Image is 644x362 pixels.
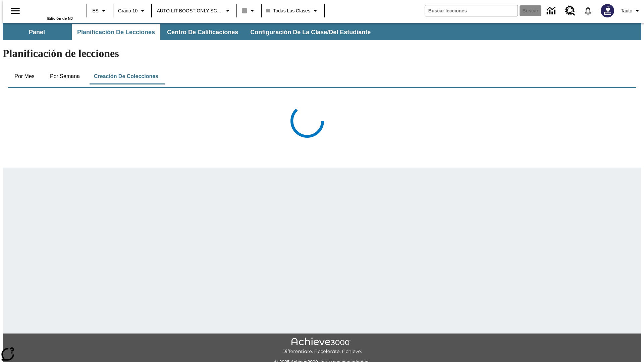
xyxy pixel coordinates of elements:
[45,68,85,84] button: Por semana
[5,1,25,21] button: Abrir el menú lateral
[266,7,310,14] span: Todas las clases
[162,24,244,40] button: Centro de calificaciones
[29,28,45,36] span: Panel
[3,23,641,40] div: Subbarra de navegación
[579,2,597,19] a: Notificaciones
[29,3,73,16] a: Portada
[597,2,618,19] button: Escoja un nuevo avatar
[154,5,234,17] button: Escuela: AUTO LIT BOOST ONLY SCHOOL, Seleccione su escuela
[264,5,322,17] button: Clase: Todas las clases, Selecciona una clase
[77,28,155,36] span: Planificación de lecciones
[29,2,73,20] div: Portada
[245,24,376,40] button: Configuración de la clase/del estudiante
[47,16,73,20] span: Edición de NJ
[3,24,70,40] button: Panel
[167,28,238,36] span: Centro de calificaciones
[118,7,138,14] span: Grado 10
[157,7,223,14] span: AUTO LIT BOOST ONLY SCHOOL
[543,2,561,20] a: Centro de información
[89,5,111,17] button: Lenguaje: ES, Selecciona un idioma
[425,5,518,16] input: Buscar campo
[92,7,99,14] span: ES
[89,68,164,84] button: Creación de colecciones
[282,338,362,355] img: Achieve3000 Differentiate Accelerate Achieve
[601,4,614,17] img: Avatar
[250,28,371,36] span: Configuración de la clase/del estudiante
[561,2,579,20] a: Centro de recursos, Se abrirá en una pestaña nueva.
[8,68,41,84] button: Por mes
[3,24,377,40] div: Subbarra de navegación
[72,24,160,40] button: Planificación de lecciones
[618,5,644,17] button: Perfil/Configuración
[3,47,641,60] h1: Planificación de lecciones
[115,5,149,17] button: Grado: Grado 10, Elige un grado
[621,7,632,14] span: Tauto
